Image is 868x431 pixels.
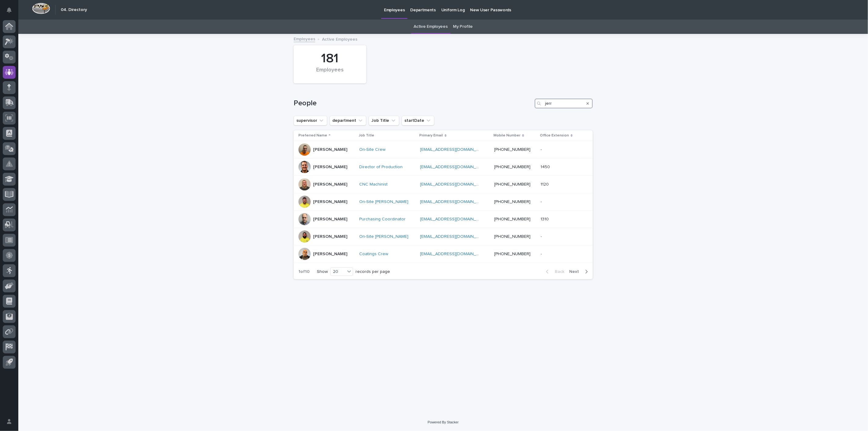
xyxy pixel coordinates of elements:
[294,264,314,279] p: 1 of 10
[356,269,390,274] p: records per page
[359,234,408,239] a: On-Site [PERSON_NAME]
[294,245,593,263] tr: [PERSON_NAME]Coatings Crew [EMAIL_ADDRESS][DOMAIN_NAME] [PHONE_NUMBER]--
[567,269,593,274] button: Next
[313,165,347,170] p: [PERSON_NAME]
[313,252,347,257] p: [PERSON_NAME]
[420,182,489,187] a: [EMAIL_ADDRESS][DOMAIN_NAME]
[428,420,458,424] a: Powered By Stacker
[294,228,593,245] tr: [PERSON_NAME]On-Site [PERSON_NAME] [EMAIL_ADDRESS][DOMAIN_NAME] [PHONE_NUMBER]--
[3,4,16,16] button: Notifications
[494,132,521,139] p: Mobile Number
[551,270,564,274] span: Back
[402,116,434,125] button: startDate
[331,269,345,275] div: 20
[359,132,374,139] p: Job Title
[317,269,328,274] p: Show
[359,165,403,170] a: Director of Production
[541,181,550,187] p: 1120
[541,198,543,205] p: -
[494,165,531,169] a: [PHONE_NUMBER]
[294,158,593,176] tr: [PERSON_NAME]Director of Production [EMAIL_ADDRESS][DOMAIN_NAME] [PHONE_NUMBER]14501450
[494,200,531,204] a: [PHONE_NUMBER]
[359,182,388,187] a: CNC Machinist
[541,215,550,222] p: 1310
[540,132,569,139] p: Office Extension
[304,67,356,80] div: Employees
[304,51,356,66] div: 181
[294,176,593,193] tr: [PERSON_NAME]CNC Machinist [EMAIL_ADDRESS][DOMAIN_NAME] [PHONE_NUMBER]11201120
[294,116,327,125] button: supervisor
[420,165,489,169] a: [EMAIL_ADDRESS][DOMAIN_NAME]
[494,252,531,256] a: [PHONE_NUMBER]
[420,252,489,256] a: [EMAIL_ADDRESS][DOMAIN_NAME]
[32,3,50,14] img: Workspace Logo
[453,20,473,34] a: My Profile
[313,182,347,187] p: [PERSON_NAME]
[313,147,347,152] p: [PERSON_NAME]
[420,200,489,204] a: [EMAIL_ADDRESS][DOMAIN_NAME]
[294,193,593,211] tr: [PERSON_NAME]On-Site [PERSON_NAME] [EMAIL_ADDRESS][DOMAIN_NAME] [PHONE_NUMBER]--
[569,270,583,274] span: Next
[8,7,16,17] div: Notifications
[359,147,385,152] a: On-Site Crew
[541,163,552,170] p: 1450
[541,233,543,239] p: -
[420,147,489,152] a: [EMAIL_ADDRESS][DOMAIN_NAME]
[313,217,347,222] p: [PERSON_NAME]
[294,35,315,42] a: Employees
[541,269,567,274] button: Back
[313,199,347,205] p: [PERSON_NAME]
[359,217,406,222] a: Purchasing Coordinator
[322,35,357,42] p: Active Employees
[359,199,408,205] a: On-Site [PERSON_NAME]
[535,99,593,108] input: Search
[494,182,531,187] a: [PHONE_NUMBER]
[541,146,543,152] p: -
[420,132,443,139] p: Primary Email
[313,234,347,239] p: [PERSON_NAME]
[494,234,531,239] a: [PHONE_NUMBER]
[494,147,531,152] a: [PHONE_NUMBER]
[494,217,531,221] a: [PHONE_NUMBER]
[420,217,489,221] a: [EMAIL_ADDRESS][DOMAIN_NAME]
[420,234,489,239] a: [EMAIL_ADDRESS][DOMAIN_NAME]
[541,250,543,257] p: -
[294,211,593,228] tr: [PERSON_NAME]Purchasing Coordinator [EMAIL_ADDRESS][DOMAIN_NAME] [PHONE_NUMBER]13101310
[414,20,448,34] a: Active Employees
[294,141,593,158] tr: [PERSON_NAME]On-Site Crew [EMAIL_ADDRESS][DOMAIN_NAME] [PHONE_NUMBER]--
[61,7,87,13] h2: 04. Directory
[330,116,366,125] button: department
[294,99,532,108] h1: People
[359,252,388,257] a: Coatings Crew
[298,132,327,139] p: Preferred Name
[369,116,399,125] button: Job Title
